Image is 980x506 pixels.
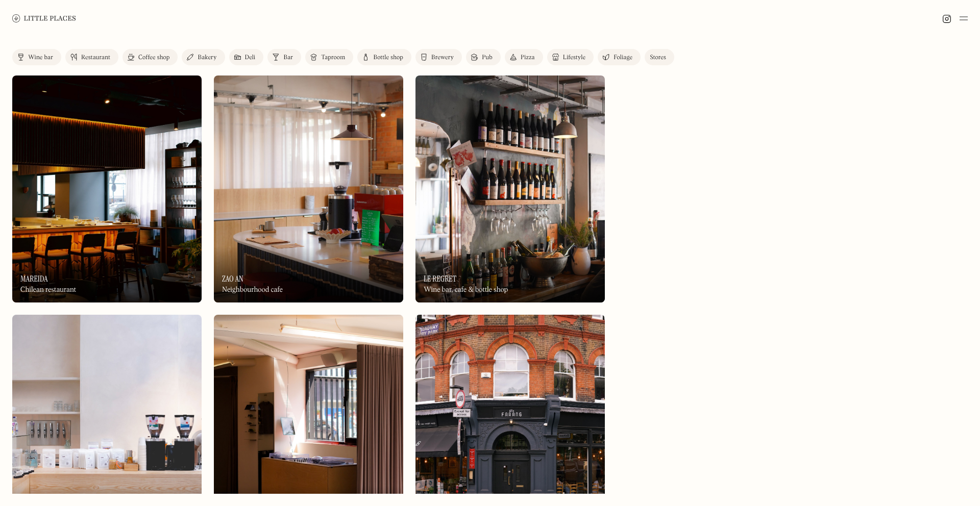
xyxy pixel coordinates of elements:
[182,49,225,65] a: Bakery
[12,75,202,302] a: MareidaMareidaMareidaChilean restaurant
[20,286,76,294] div: Chilean restaurant
[138,55,169,61] div: Coffee shop
[20,274,48,284] h3: Mareida
[645,49,674,65] a: Stores
[283,55,293,61] div: Bar
[229,49,264,65] a: Deli
[12,49,61,65] a: Wine bar
[431,55,454,61] div: Brewery
[415,75,605,302] a: Le RegretLe RegretLe RegretWine bar, cafe & bottle shop
[122,49,178,65] a: Coffee shop
[415,49,462,65] a: Brewery
[547,49,594,65] a: Lifestyle
[373,55,403,61] div: Bottle shop
[614,55,632,61] div: Foliage
[521,55,535,61] div: Pizza
[214,75,403,302] img: Zao An
[12,75,202,302] img: Mareida
[305,49,353,65] a: Taproom
[321,55,345,61] div: Taproom
[598,49,641,65] a: Foliage
[214,75,403,302] a: Zao AnZao AnZao AnNeighbourhood cafe
[563,55,585,61] div: Lifestyle
[267,49,301,65] a: Bar
[650,55,666,61] div: Stores
[424,274,456,284] h3: Le Regret
[424,286,508,294] div: Wine bar, cafe & bottle shop
[466,49,501,65] a: Pub
[415,75,605,302] img: Le Regret
[245,55,256,61] div: Deli
[357,49,411,65] a: Bottle shop
[81,55,110,61] div: Restaurant
[222,274,243,284] h3: Zao An
[28,55,53,61] div: Wine bar
[198,55,216,61] div: Bakery
[482,55,493,61] div: Pub
[222,286,283,294] div: Neighbourhood cafe
[505,49,543,65] a: Pizza
[65,49,118,65] a: Restaurant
